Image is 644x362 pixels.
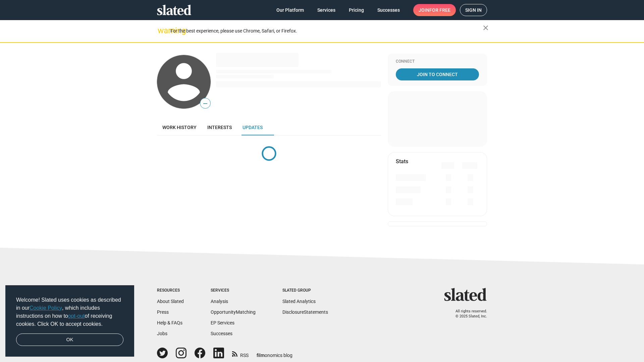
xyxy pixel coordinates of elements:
a: Jobs [157,331,167,336]
a: Help & FAQs [157,320,182,325]
div: Resources [157,288,184,293]
a: Cookie Policy [30,305,62,311]
span: Successes [377,4,400,16]
div: Connect [396,59,479,64]
a: Press [157,309,169,315]
span: — [200,99,210,108]
a: Sign in [460,4,487,16]
a: DisclosureStatements [282,309,328,315]
a: Services [312,4,341,16]
div: Slated Group [282,288,328,293]
span: Services [317,4,335,16]
a: OpportunityMatching [211,309,256,315]
a: Successes [211,331,232,336]
p: All rights reserved. © 2025 Slated, Inc. [448,309,487,319]
a: Interests [202,119,237,135]
div: For the best experience, please use Chrome, Safari, or Firefox. [170,26,483,36]
a: Updates [237,119,268,135]
span: Updates [243,125,263,130]
a: EP Services [211,320,234,325]
span: Pricing [349,4,364,16]
a: dismiss cookie message [16,334,123,346]
span: Sign in [465,4,482,16]
mat-icon: warning [158,26,166,35]
a: filmonomics blog [257,347,292,359]
a: Our Platform [271,4,309,16]
span: Welcome! Slated uses cookies as described in our , which includes instructions on how to of recei... [16,296,123,328]
span: Join To Connect [397,68,478,80]
span: Our Platform [276,4,304,16]
a: RSS [232,348,249,359]
a: Joinfor free [413,4,456,16]
a: opt-out [68,313,85,319]
a: Slated Analytics [282,299,316,304]
mat-icon: close [482,24,490,32]
span: for free [429,4,450,16]
a: Join To Connect [396,68,479,80]
div: Services [211,288,256,293]
a: Pricing [343,4,369,16]
a: Analysis [211,299,228,304]
mat-card-title: Stats [396,158,408,165]
span: Interests [207,125,232,130]
a: Successes [372,4,405,16]
a: Work history [157,119,202,135]
span: film [257,353,265,358]
span: Join [419,4,450,16]
span: Work history [162,125,197,130]
a: About Slated [157,299,184,304]
div: cookieconsent [5,285,134,357]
